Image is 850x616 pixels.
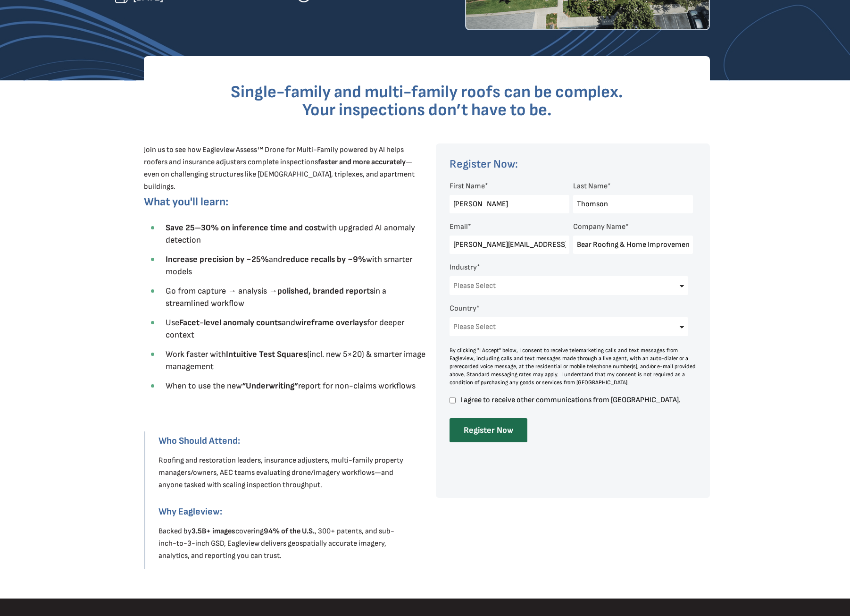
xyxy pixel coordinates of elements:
[450,222,468,231] span: Email
[158,435,240,447] strong: Who Should Attend:
[166,254,412,277] span: and with smarter models
[158,527,394,560] span: Backed by covering , 300+ patents, and sub-inch-to-3-inch GSD, Eagleview delivers geospatially ac...
[450,157,518,171] span: Register Now:
[302,100,552,120] span: Your inspections don’t have to be.
[450,396,456,405] input: I agree to receive other communications from [GEOGRAPHIC_DATA].
[450,263,477,272] span: Industry
[295,318,367,328] strong: wireframe overlays
[166,318,404,340] span: Use and for deeper context
[192,527,235,536] strong: 3.5B+ images
[166,223,321,233] strong: Save 25–30% on inference time and cost
[450,346,697,387] div: By clicking "I Accept" below, I consent to receive telemarketing calls and text messages from Eag...
[573,182,608,191] span: Last Name
[318,158,406,167] strong: faster and more accurately
[158,456,403,489] span: Roofing and restoration leaders, insurance adjusters, multi-family property managers/owners, AEC ...
[277,286,374,296] strong: polished, branded reports
[166,381,416,391] span: When to use the new report for non-claims workflows
[242,381,298,391] strong: “Underwriting”
[450,418,527,442] input: Register Now
[166,286,386,308] span: Go from capture → analysis → in a streamlined workflow
[450,182,485,191] span: First Name
[450,304,476,313] span: Country
[179,318,282,328] strong: Facet-level anomaly counts
[264,527,315,536] strong: 94% of the U.S.
[144,195,228,209] span: What you'll learn:
[231,82,623,102] span: Single-family and multi-family roofs can be complex.
[166,223,415,245] span: with upgraded AI anomaly detection
[283,254,366,264] strong: reduce recalls by ~9%
[158,506,222,517] strong: Why Eagleview:
[144,145,415,191] span: Join us to see how Eagleview Assess™ Drone for Multi-Family powered by AI helps roofers and insur...
[166,349,425,371] span: Work faster with (incl. new 5×20) & smarter image management
[166,254,269,264] strong: Increase precision by ~25%
[226,349,307,359] strong: Intuitive Test Squares
[573,222,625,231] span: Company Name
[459,396,693,404] span: I agree to receive other communications from [GEOGRAPHIC_DATA].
